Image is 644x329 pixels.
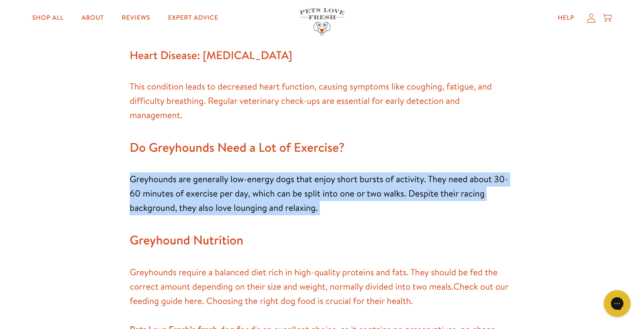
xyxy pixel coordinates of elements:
a: Reviews [114,9,157,27]
h2: Greyhound Nutrition [130,230,514,251]
p: Greyhounds are generally low-energy dogs that enjoy short bursts of activity. They need about 30-... [130,172,514,215]
a: Shop All [25,9,71,27]
iframe: Gorgias live chat messenger [599,287,635,320]
p: This condition leads to decreased heart function, causing symptoms like coughing, fatigue, and di... [130,80,514,123]
a: Check out our feeding guide here [130,281,508,307]
a: About [74,9,111,27]
h2: Do Greyhounds Need a Lot of Exercise? [130,137,514,158]
p: Greyhounds require a balanced diet rich in high-quality proteins and fats. They should be fed the... [130,265,514,308]
h3: Heart Disease: [MEDICAL_DATA] [130,46,514,65]
a: Expert Advice [161,9,225,27]
img: Pets Love Fresh [300,8,344,35]
a: Help [551,9,581,27]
